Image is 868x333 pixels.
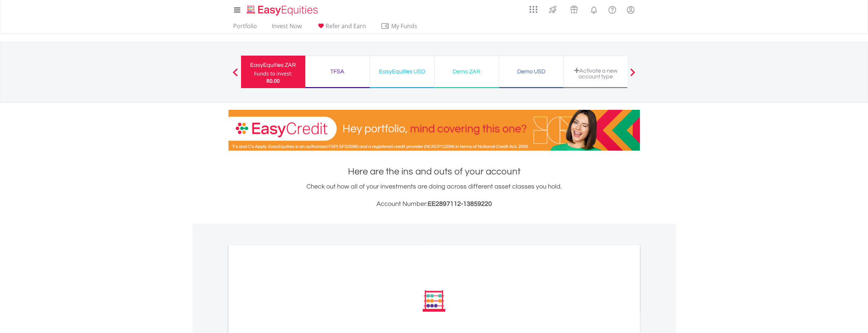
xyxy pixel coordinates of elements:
[568,4,580,15] img: vouchers-v2.svg
[381,21,428,31] span: My Funds
[269,22,305,34] a: Invest Now
[529,5,537,13] img: grid-menu-icon.svg
[428,200,492,207] span: EE2897112-13859220
[603,2,621,16] a: FAQ's and Support
[266,77,280,84] span: R0.00
[228,182,640,209] div: Check out how all of your investments are doing across different asset classes you hold.
[326,22,366,30] span: Refer and Earn
[244,2,321,16] a: Home page
[245,60,301,70] div: EasyEquities ZAR
[228,110,640,151] img: EasyCredit Promotion Banner
[228,199,640,209] h3: Account Number:
[374,66,430,77] div: EasyEquities USD
[228,165,640,178] h1: Here are the ins and outs of your account
[563,2,585,15] a: Vouchers
[314,22,369,34] a: Refer and Earn
[310,66,365,77] div: TFSA
[503,66,559,77] div: Demo USD
[245,4,321,16] img: EasyEquities_Logo.png
[621,2,640,18] a: My Profile
[439,66,494,77] div: Demo ZAR
[547,4,559,15] img: thrive-v2.svg
[525,2,542,13] a: AppsGrid
[568,68,624,79] div: Activate a new account type
[585,2,603,16] a: Notifications
[230,22,260,34] a: Portfolio
[254,70,292,77] div: Funds to invest:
